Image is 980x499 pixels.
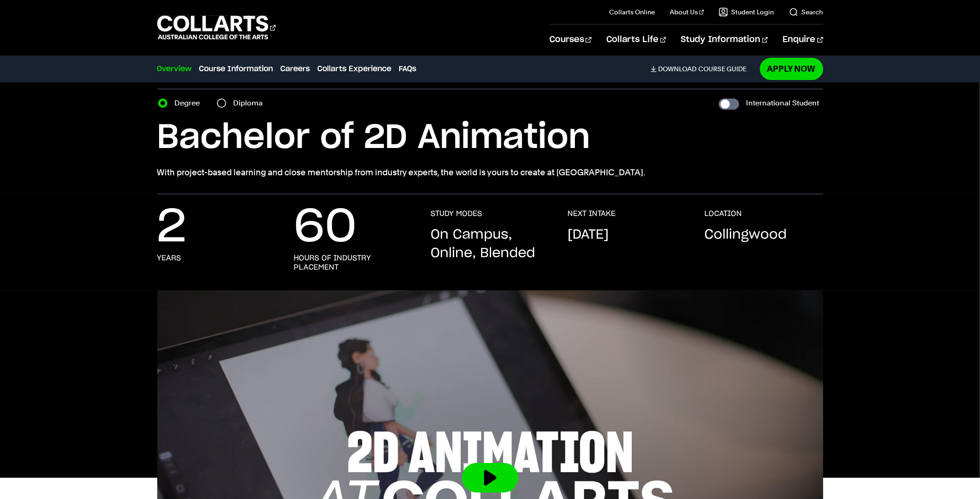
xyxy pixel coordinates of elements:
h3: STUDY MODES [431,209,482,218]
span: Download [659,65,697,73]
p: Collingwood [705,226,787,244]
a: Study Information [681,25,768,55]
label: Degree [175,97,206,110]
a: Courses [549,25,592,55]
a: DownloadCourse Guide [650,65,754,73]
a: Enquire [783,25,823,55]
label: International Student [746,97,820,110]
label: Diploma [234,97,269,110]
h3: NEXT INTAKE [568,209,616,218]
h3: Years [157,253,181,263]
a: Overview [157,63,192,74]
p: 60 [294,209,357,246]
p: On Campus, Online, Blended [431,226,549,263]
a: Collarts Online [609,7,655,17]
div: Go to homepage [157,14,276,41]
a: FAQs [399,63,417,74]
a: Search [789,7,823,17]
p: 2 [157,209,187,246]
a: Collarts Life [606,25,666,55]
a: Collarts Experience [318,63,392,74]
a: Course Information [199,63,273,74]
a: About Us [670,7,704,17]
p: [DATE] [568,226,609,244]
a: Apply Now [760,58,823,80]
a: Student Login [719,7,774,17]
h3: Hours of industry placement [294,253,413,272]
p: With project-based learning and close mentorship from industry experts, the world is yours to cre... [157,166,823,179]
a: Careers [281,63,310,74]
h1: Bachelor of 2D Animation [157,117,823,159]
h3: LOCATION [705,209,742,218]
